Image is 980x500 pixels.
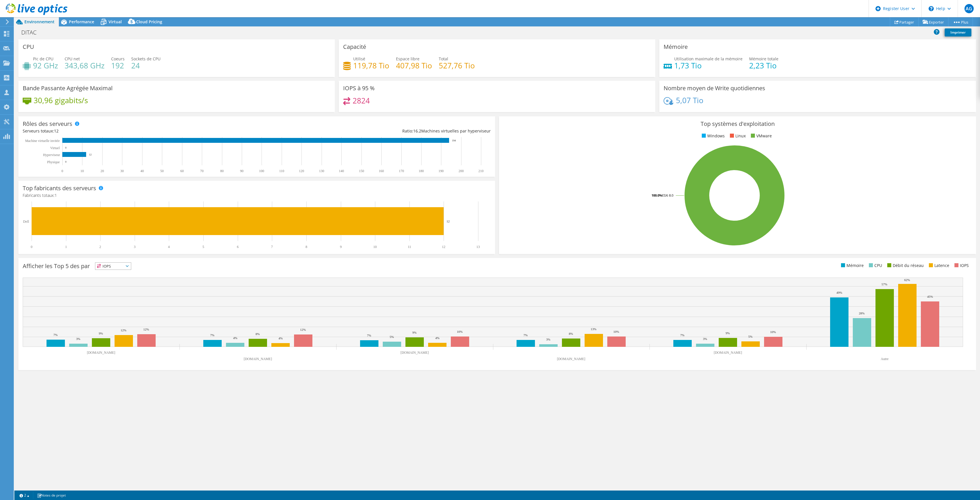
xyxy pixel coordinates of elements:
[61,169,63,173] text: 0
[134,245,136,249] text: 3
[111,56,125,61] span: Coeurs
[256,332,260,336] text: 8%
[662,193,673,197] tspan: ESXi 8.0
[749,62,778,69] h4: 2,23 Tio
[459,169,464,173] text: 200
[237,245,239,249] text: 6
[680,333,685,337] text: 7%
[100,169,104,173] text: 20
[882,282,887,286] text: 57%
[945,28,971,36] a: Imprimer
[19,29,45,36] h1: DITAC
[373,245,377,249] text: 10
[340,245,342,249] text: 9
[379,169,384,173] text: 160
[726,331,730,335] text: 9%
[210,333,214,337] text: 7%
[306,245,307,249] text: 8
[700,133,725,139] li: Windows
[728,133,746,139] li: Linux
[47,160,60,164] text: Physique
[353,97,370,104] h4: 2824
[886,262,924,269] li: Débit du réseau
[95,263,131,270] span: IOPS
[33,56,53,61] span: Pic de CPU
[343,44,366,50] h3: Capacité
[367,334,371,337] text: 7%
[703,337,707,341] text: 3%
[202,245,204,249] text: 5
[770,330,776,334] text: 10%
[240,169,243,173] text: 90
[929,6,934,11] svg: \n
[953,262,969,269] li: IOPS
[438,169,444,173] text: 190
[452,139,456,142] text: 194
[23,44,34,50] h3: CPU
[131,56,161,61] span: Sockets de CPU
[546,338,550,341] text: 3%
[664,44,688,50] h3: Mémoire
[279,336,283,340] text: 4%
[131,62,161,69] h4: 24
[399,169,404,173] text: 170
[435,336,440,340] text: 4%
[836,291,842,294] text: 49%
[749,133,772,139] li: VMware
[359,169,364,173] text: 150
[503,121,971,127] h3: Top systèmes d'exploitation
[840,262,864,269] li: Mémoire
[867,262,882,269] li: CPU
[99,245,101,249] text: 2
[111,62,125,69] h4: 192
[408,245,411,249] text: 11
[87,351,115,355] text: [DOMAIN_NAME]
[23,185,96,191] h3: Top fabricants des serveurs
[439,62,475,69] h4: 527,76 Tio
[65,245,67,249] text: 1
[120,169,124,173] text: 30
[446,220,450,223] text: 12
[43,153,60,157] text: Hyperviseur
[121,328,126,332] text: 12%
[676,97,703,103] h4: 5,07 Tio
[419,169,424,173] text: 180
[65,160,67,163] text: 0
[396,56,420,61] span: Espace libre
[591,327,596,331] text: 13%
[279,169,284,173] text: 110
[168,245,170,249] text: 4
[569,332,573,335] text: 8%
[23,192,491,199] h4: Fabricants totaux:
[89,153,92,156] text: 12
[413,128,421,134] span: 16.2
[652,193,662,197] tspan: 100.0%
[927,262,949,269] li: Latence
[54,128,59,134] span: 12
[34,97,88,103] h4: 30,96 gigabits/s
[136,19,162,24] span: Cloud Pricing
[343,85,375,91] h3: IOPS à 95 %
[50,146,60,150] text: Virtuel
[674,62,743,69] h4: 1,73 Tio
[69,19,94,24] span: Performance
[948,18,973,26] a: Plus
[53,333,58,336] text: 7%
[160,169,164,173] text: 50
[23,85,113,91] h3: Bande Passante Agrégée Maximal
[964,4,974,13] span: AG
[319,169,324,173] text: 130
[390,335,394,339] text: 5%
[339,169,344,173] text: 140
[353,62,389,69] h4: 119,78 Tio
[55,193,57,198] span: 1
[664,85,765,91] h3: Nombre moyen de Write quotidiennes
[80,169,84,173] text: 10
[439,56,448,61] span: Total
[24,19,55,24] span: Environnement
[457,330,463,333] text: 10%
[99,332,103,335] text: 9%
[299,169,304,173] text: 120
[33,62,58,69] h4: 92 GHz
[442,245,445,249] text: 12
